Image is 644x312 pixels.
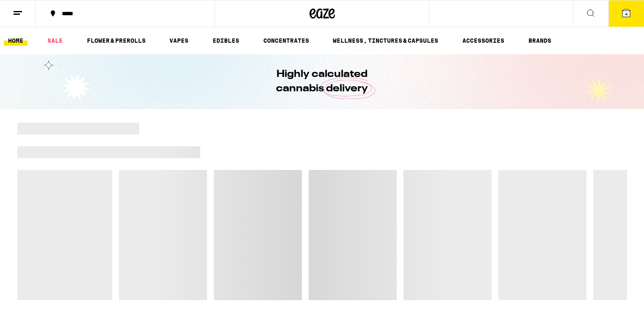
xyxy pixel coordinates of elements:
[329,36,442,46] a: WELLNESS, TINCTURES & CAPSULES
[252,67,392,96] h1: Highly calculated cannabis delivery
[524,36,556,46] a: BRANDS
[608,0,644,27] button: 4
[259,36,313,46] a: CONCENTRATES
[625,11,627,16] span: 4
[208,36,243,46] a: EDIBLES
[83,36,150,46] a: FLOWER & PREROLLS
[43,36,67,46] a: SALE
[458,36,509,46] a: ACCESSORIES
[165,36,193,46] a: VAPES
[4,36,28,46] a: HOME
